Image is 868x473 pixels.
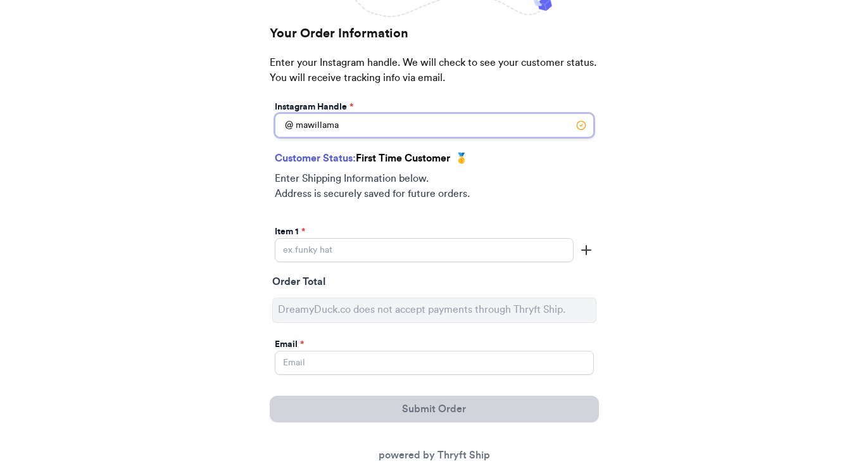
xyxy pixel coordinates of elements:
a: powered by Thryft Ship [379,450,490,460]
div: Order Total [272,274,596,293]
div: @ [275,113,293,137]
span: Customer Status: [275,153,356,163]
input: ex.funky hat [275,238,574,262]
label: Item 1 [275,225,305,238]
h2: Your Order Information [270,25,599,55]
p: Enter your Instagram handle. We will check to see your customer status. You will receive tracking... [270,55,599,98]
button: Submit Order [270,396,599,422]
label: Email [275,338,304,351]
input: Email [275,351,594,375]
label: Instagram Handle [275,101,353,113]
p: Enter Shipping Information below. Address is securely saved for future orders. [275,171,594,201]
span: 🥇 [455,151,468,166]
span: First Time Customer [356,153,450,163]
